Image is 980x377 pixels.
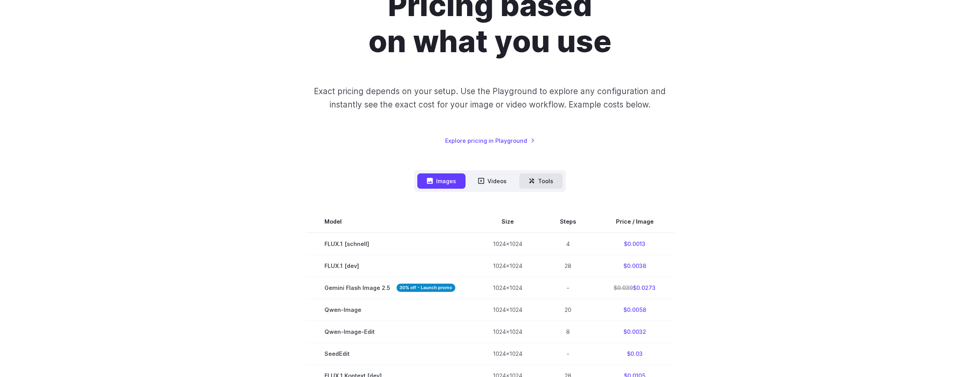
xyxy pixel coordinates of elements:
[595,277,674,299] td: $0.0273
[306,321,474,343] td: Qwen-Image-Edit
[306,299,474,321] td: Qwen-Image
[306,211,474,233] th: Model
[541,211,595,233] th: Steps
[474,343,541,365] td: 1024x1024
[595,299,674,321] td: $0.0058
[306,343,474,365] td: SeedEdit
[541,321,595,343] td: 8
[474,211,541,233] th: Size
[541,299,595,321] td: 20
[299,85,681,111] p: Exact pricing depends on your setup. Use the Playground to explore any configuration and instantl...
[519,173,563,189] button: Tools
[397,284,455,292] strong: 30% off - Launch promo
[595,321,674,343] td: $0.0032
[595,343,674,365] td: $0.03
[541,343,595,365] td: -
[541,255,595,277] td: 28
[595,211,674,233] th: Price / Image
[474,277,541,299] td: 1024x1024
[474,299,541,321] td: 1024x1024
[474,321,541,343] td: 1024x1024
[595,255,674,277] td: $0.0038
[469,173,516,189] button: Videos
[541,233,595,255] td: 4
[595,233,674,255] td: $0.0013
[417,173,466,189] button: Images
[306,255,474,277] td: FLUX.1 [dev]
[445,136,535,145] a: Explore pricing in Playground
[324,283,455,292] span: Gemini Flash Image 2.5
[474,233,541,255] td: 1024x1024
[614,284,633,291] s: $0.039
[306,233,474,255] td: FLUX.1 [schnell]
[474,255,541,277] td: 1024x1024
[541,277,595,299] td: -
